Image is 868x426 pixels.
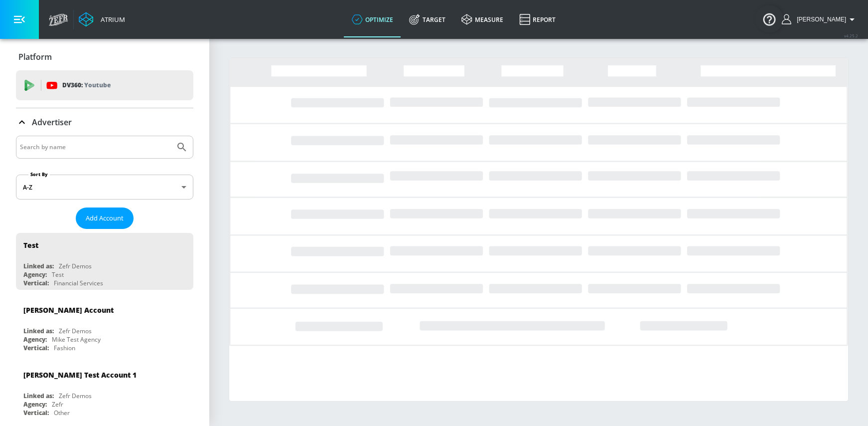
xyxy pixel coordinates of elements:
[16,108,193,136] div: Advertiser
[52,270,64,279] div: Test
[755,5,783,33] button: Open Resource Center
[62,80,111,91] p: DV360:
[79,12,125,27] a: Atrium
[54,279,103,287] div: Financial Services
[23,262,54,270] div: Linked as:
[18,51,52,62] p: Platform
[28,171,50,178] label: Sort By
[54,409,70,417] div: Other
[453,1,511,37] a: measure
[32,117,72,128] p: Advertiser
[16,363,193,420] div: [PERSON_NAME] Test Account 1Linked as:Zefr DemosAgency:ZefrVertical:Other
[54,344,75,352] div: Fashion
[16,298,193,355] div: [PERSON_NAME] AccountLinked as:Zefr DemosAgency:Mike Test AgencyVertical:Fashion
[16,233,193,290] div: TestLinked as:Zefr DemosAgency:TestVertical:Financial Services
[344,1,401,37] a: optimize
[23,409,49,417] div: Vertical:
[511,1,564,37] a: Report
[23,370,137,380] div: [PERSON_NAME] Test Account 1
[23,240,38,250] div: Test
[86,213,124,224] span: Add Account
[16,70,193,100] div: DV360: Youtube
[401,1,453,37] a: Target
[59,392,92,400] div: Zefr Demos
[59,262,92,270] div: Zefr Demos
[23,392,54,400] div: Linked as:
[97,15,125,24] div: Atrium
[844,33,858,38] span: v 4.25.2
[16,175,193,200] div: A-Z
[23,279,49,287] div: Vertical:
[23,344,49,352] div: Vertical:
[793,16,846,23] span: login as: samantha.yip@zefr.com
[23,400,47,409] div: Agency:
[23,305,114,315] div: [PERSON_NAME] Account
[20,141,171,154] input: Search by name
[23,327,54,335] div: Linked as:
[84,80,111,90] p: Youtube
[23,335,47,344] div: Agency:
[16,43,193,71] div: Platform
[59,327,92,335] div: Zefr Demos
[23,270,47,279] div: Agency:
[76,208,134,229] button: Add Account
[782,13,858,25] button: [PERSON_NAME]
[52,400,63,409] div: Zefr
[52,335,101,344] div: Mike Test Agency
